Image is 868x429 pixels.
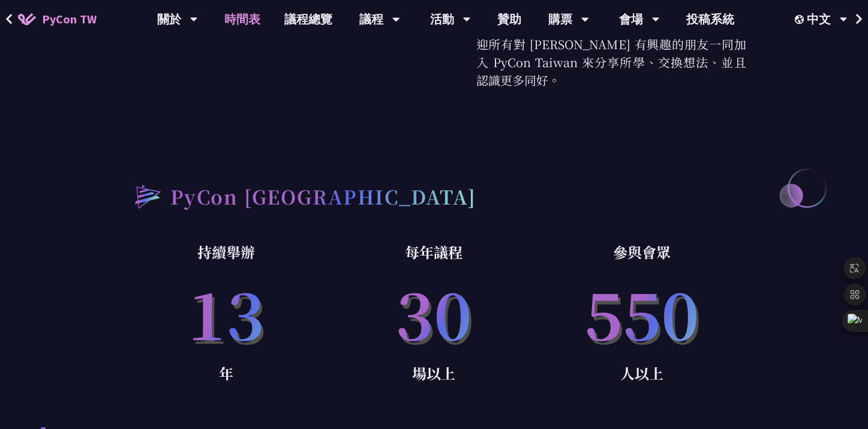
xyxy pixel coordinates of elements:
img: Home icon of PyCon TW 2025 [18,13,36,25]
p: 550 [538,264,746,361]
p: 13 [122,264,331,361]
img: Locale Icon [795,15,807,24]
img: heading-bullet [122,173,170,219]
p: 年 [122,361,331,385]
span: PyCon TW [42,10,97,28]
h2: PyCon [GEOGRAPHIC_DATA] [170,182,476,211]
p: 人以上 [538,361,746,385]
p: 持續舉辦 [122,240,331,264]
a: PyCon TW [6,4,109,34]
p: 30 [330,264,538,361]
p: 參與會眾 [538,240,746,264]
p: 每年議程 [330,240,538,264]
p: 場以上 [330,361,538,385]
